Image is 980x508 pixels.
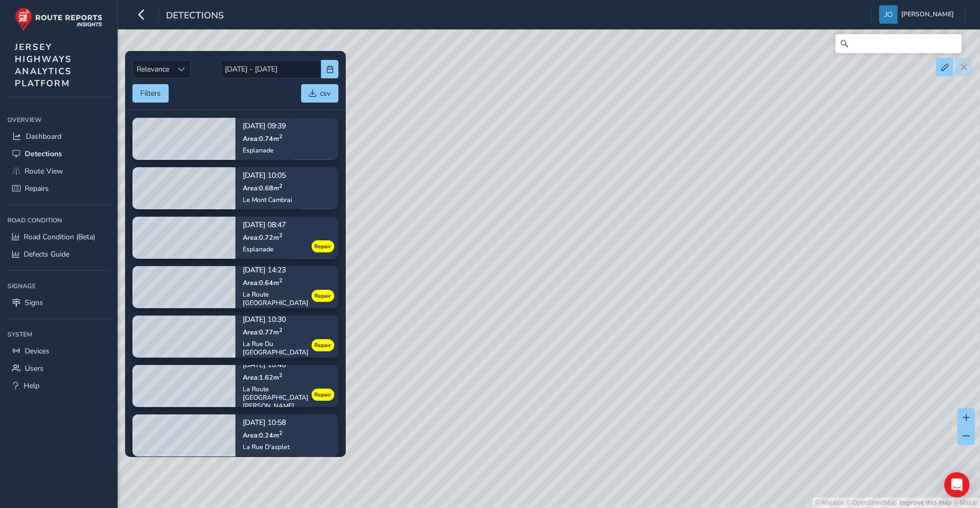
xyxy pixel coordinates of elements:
[7,278,110,294] div: Signage
[7,128,110,145] a: Dashboard
[15,7,102,31] img: rr logo
[243,361,331,369] p: [DATE] 10:46
[314,341,331,349] span: Repair
[879,5,898,24] img: diamond-layout
[243,232,282,241] span: Area: 0.72 m
[944,472,969,497] div: Open Intercom Messenger
[243,267,331,274] p: [DATE] 14:23
[243,183,282,192] span: Area: 0.68 m
[132,84,169,103] button: Filters
[173,60,190,78] div: Sort by Date
[243,172,292,179] p: [DATE] 10:05
[25,363,44,373] span: Users
[279,276,282,284] sup: 2
[243,384,331,410] div: La Route [GEOGRAPHIC_DATA][PERSON_NAME]
[279,231,282,239] sup: 2
[133,60,173,78] span: Relevance
[243,245,286,253] div: Esplanade
[7,162,110,180] a: Route View
[279,132,282,140] sup: 2
[7,246,110,263] a: Defects Guide
[243,290,331,307] div: La Route [GEOGRAPHIC_DATA]
[7,377,110,394] a: Help
[301,84,338,103] button: csv
[7,145,110,162] a: Detections
[879,5,957,24] button: [PERSON_NAME]
[279,429,282,436] sup: 2
[15,41,72,89] span: JERSEY HIGHWAYS ANALYTICS PLATFORM
[26,131,61,141] span: Dashboard
[320,88,331,98] span: csv
[7,342,110,360] a: Devices
[243,146,286,154] div: Esplanade
[243,419,290,426] p: [DATE] 10:58
[243,278,282,287] span: Area: 0.64 m
[279,326,282,333] sup: 2
[243,327,282,336] span: Area: 0.77 m
[243,430,282,439] span: Area: 0.24 m
[901,5,954,24] span: [PERSON_NAME]
[7,212,110,228] div: Road Condition
[279,181,282,189] sup: 2
[25,298,43,308] span: Signs
[835,34,962,53] input: Search
[7,294,110,311] a: Signs
[24,232,95,242] span: Road Condition (Beta)
[25,149,62,159] span: Detections
[243,195,292,204] div: Le Mont Cambrai
[24,381,39,391] span: Help
[314,390,331,399] span: Repair
[243,372,282,381] span: Area: 1.62 m
[7,228,110,246] a: Road Condition (Beta)
[25,166,63,176] span: Route View
[243,442,290,451] div: La Rue D'asplet
[243,339,331,356] div: La Rue Du [GEOGRAPHIC_DATA]
[243,316,331,323] p: [DATE] 10:30
[166,9,224,24] span: Detections
[7,112,110,128] div: Overview
[25,184,49,194] span: Repairs
[7,327,110,342] div: System
[7,360,110,377] a: Users
[7,180,110,197] a: Repairs
[25,346,49,356] span: Devices
[243,134,282,143] span: Area: 0.74 m
[243,221,286,229] p: [DATE] 08:47
[314,291,331,300] span: Repair
[279,371,282,379] sup: 2
[243,123,286,130] p: [DATE] 09:39
[24,249,69,259] span: Defects Guide
[314,242,331,250] span: Repair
